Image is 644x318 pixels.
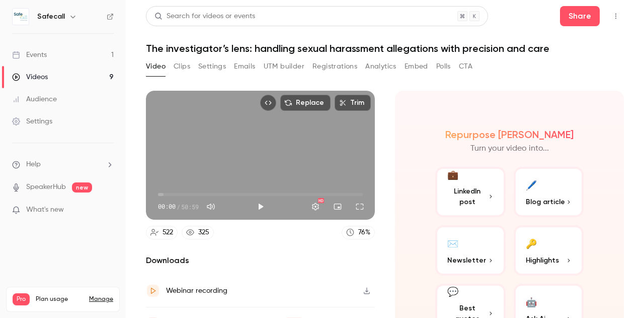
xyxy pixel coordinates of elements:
button: Clips [174,58,190,75]
button: 🖊️Blog article [514,167,584,217]
div: HD [318,198,324,203]
button: Trim [335,95,371,111]
div: Search for videos or events [154,11,255,22]
button: Settings [198,58,226,75]
div: Webinar recording [166,285,227,297]
div: 🖊️ [526,177,537,193]
button: ✉️Newsletter [435,225,506,276]
button: Polls [436,58,451,75]
a: 325 [182,226,214,239]
span: Highlights [526,255,559,266]
button: Turn on miniplayer [328,197,348,217]
div: 00:00 [158,202,199,211]
a: 522 [146,226,178,239]
img: Safecall [13,9,29,25]
p: Turn your video into... [470,143,549,155]
a: SpeakerHub [26,182,66,193]
iframe: Noticeable Trigger [102,206,114,215]
div: 76 % [358,227,370,238]
span: Blog article [526,197,565,207]
button: Mute [201,197,221,217]
div: Audience [12,94,57,104]
div: 🔑 [526,235,537,251]
li: help-dropdown-opener [12,159,114,170]
span: Plan usage [36,295,83,303]
button: 💼LinkedIn post [435,167,506,217]
button: UTM builder [264,58,304,75]
div: 325 [198,227,209,238]
div: 💼 [447,168,458,182]
span: Newsletter [447,255,486,266]
button: CTA [459,58,472,75]
button: Analytics [365,58,396,75]
button: Share [560,6,600,26]
button: Registrations [312,58,357,75]
div: 💬 [447,285,458,299]
span: Pro [13,293,30,305]
button: Embed video [260,95,276,111]
div: Settings [12,116,52,126]
div: Events [12,50,47,60]
div: 🤖 [526,294,537,309]
span: LinkedIn post [447,186,488,207]
button: Settings [305,197,326,217]
a: 76% [342,226,375,239]
button: Emails [234,58,255,75]
h1: The investigator’s lens: handling sexual harassment allegations with precision and care [146,42,624,54]
h2: Repurpose [PERSON_NAME] [445,129,574,141]
span: new [72,182,92,193]
div: 522 [163,227,173,238]
button: Replace [280,95,331,111]
button: Play [251,197,271,217]
span: What's new [26,205,64,215]
button: 🔑Highlights [514,225,584,276]
span: Help [26,159,41,170]
span: / [177,202,180,211]
div: Videos [12,72,48,82]
button: Video [146,58,166,75]
span: 50:59 [181,202,199,211]
button: Full screen [350,197,370,217]
span: 00:00 [158,202,176,211]
div: ✉️ [447,235,458,251]
button: Top Bar Actions [608,8,624,24]
a: Manage [89,295,113,303]
h6: Safecall [37,12,65,22]
button: Embed [405,58,428,75]
h2: Downloads [146,255,375,267]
